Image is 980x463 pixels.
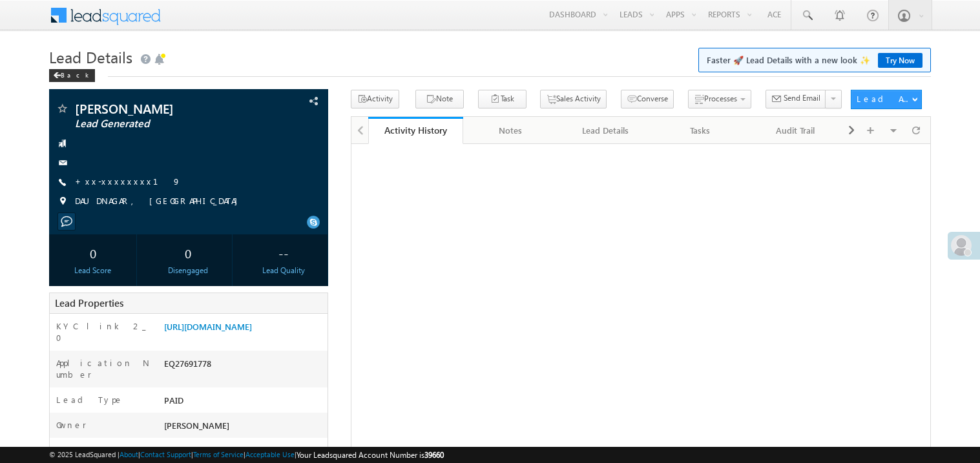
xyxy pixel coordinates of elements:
a: Notes [463,117,558,144]
div: 0 [52,241,134,265]
label: KYC link 2_0 [56,320,151,344]
button: Send Email [766,90,826,108]
button: Note [415,90,464,108]
div: PAID [161,394,328,412]
span: Faster 🚀 Lead Details with a new look ✨ [707,54,923,67]
span: 39660 [424,450,444,460]
button: Activity [351,90,399,108]
span: Lead Properties [55,296,123,309]
span: Processes [704,94,737,103]
div: Back [49,69,95,82]
div: Disengaged [147,265,229,276]
div: Tasks [663,123,736,138]
a: +xx-xxxxxxxx19 [75,176,181,187]
span: Your Leadsquared Account Number is [297,450,444,460]
div: EQ27691778 [161,357,328,375]
a: Activity History [368,117,463,144]
label: Owner [56,419,87,431]
div: Lead Score [52,265,134,276]
a: Terms of Service [193,450,244,458]
div: 0 [147,241,229,265]
div: Audit Trail [758,123,831,138]
span: © 2025 LeadSquared | | | | | [49,449,444,461]
span: Send Email [784,92,820,104]
label: Application Number [56,357,151,380]
a: Lead Details [558,117,653,144]
span: Lead Generated [75,118,248,130]
label: Lead Type [56,394,123,406]
button: Sales Activity [540,90,607,108]
a: Audit Trail [748,117,843,144]
a: Contact Support [140,450,191,458]
div: Lead Details [568,123,641,138]
button: Converse [621,90,674,108]
a: Acceptable Use [245,450,295,458]
span: Lead Details [49,46,132,67]
div: Lead Quality [243,265,324,276]
span: DAUDNAGAR, [GEOGRAPHIC_DATA] [75,195,244,208]
a: Tasks [653,117,748,144]
span: [PERSON_NAME] [75,102,248,115]
div: Activity History [378,124,454,136]
a: [URL][DOMAIN_NAME] [164,321,252,332]
a: Try Now [878,53,923,68]
button: Lead Actions [851,90,922,109]
div: -- [243,241,324,265]
span: [PERSON_NAME] [164,420,229,431]
a: Back [49,68,101,79]
a: About [120,450,138,458]
div: Notes [474,123,547,138]
button: Task [478,90,526,108]
div: Lead Actions [857,93,912,105]
button: Processes [688,90,751,108]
